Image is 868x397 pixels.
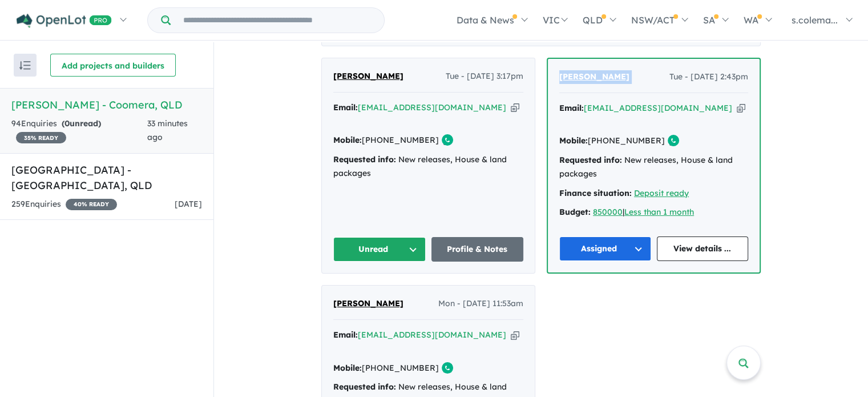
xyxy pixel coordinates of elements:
a: [EMAIL_ADDRESS][DOMAIN_NAME] [358,102,506,113]
strong: Email: [559,103,584,113]
img: sort.svg [19,61,31,70]
strong: Budget: [559,207,591,217]
span: 40 % READY [66,199,117,210]
strong: Requested info: [333,382,396,392]
a: [PERSON_NAME] [559,70,629,84]
a: Profile & Notes [431,237,524,262]
span: [PERSON_NAME] [559,71,629,82]
div: 259 Enquir ies [11,198,117,211]
div: New releases, House & land packages [333,153,523,181]
button: Copy [511,329,519,341]
a: [EMAIL_ADDRESS][DOMAIN_NAME] [584,103,732,113]
div: 94 Enquir ies [11,117,147,145]
strong: Mobile: [559,135,588,146]
button: Add projects and builders [50,54,176,77]
div: | [559,206,748,219]
span: [PERSON_NAME] [333,298,403,308]
span: 35 % READY [16,132,66,143]
strong: Email: [333,102,358,113]
button: Copy [511,102,519,114]
strong: Email: [333,330,358,340]
strong: Requested info: [333,154,396,165]
strong: Mobile: [333,363,362,373]
strong: Finance situation: [559,188,632,198]
a: Less than 1 month [624,207,694,217]
input: Try estate name, suburb, builder or developer [173,8,382,33]
span: Mon - [DATE] 11:53am [438,297,523,311]
a: [PERSON_NAME] [333,297,403,311]
a: [PHONE_NUMBER] [362,363,439,373]
span: s.colema... [792,14,838,26]
span: [PERSON_NAME] [333,71,403,81]
a: [EMAIL_ADDRESS][DOMAIN_NAME] [358,330,506,340]
strong: ( unread) [62,118,101,129]
button: Unread [333,237,426,262]
a: 850000 [593,207,623,217]
button: Copy [737,102,745,114]
span: 0 [64,118,70,129]
h5: [PERSON_NAME] - Coomera , QLD [11,97,202,113]
a: View details ... [657,236,749,261]
a: [PERSON_NAME] [333,70,403,83]
span: 33 minutes ago [147,118,188,142]
button: Assigned [559,236,651,261]
a: [PHONE_NUMBER] [362,135,439,145]
img: Openlot PRO Logo White [17,14,112,28]
a: [PHONE_NUMBER] [588,135,665,146]
h5: [GEOGRAPHIC_DATA] - [GEOGRAPHIC_DATA] , QLD [11,162,202,193]
a: Deposit ready [634,188,689,198]
strong: Requested info: [559,155,622,165]
span: [DATE] [175,199,202,209]
div: New releases, House & land packages [559,154,748,181]
span: Tue - [DATE] 3:17pm [446,70,523,83]
strong: Mobile: [333,135,362,145]
span: Tue - [DATE] 2:43pm [669,70,748,84]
